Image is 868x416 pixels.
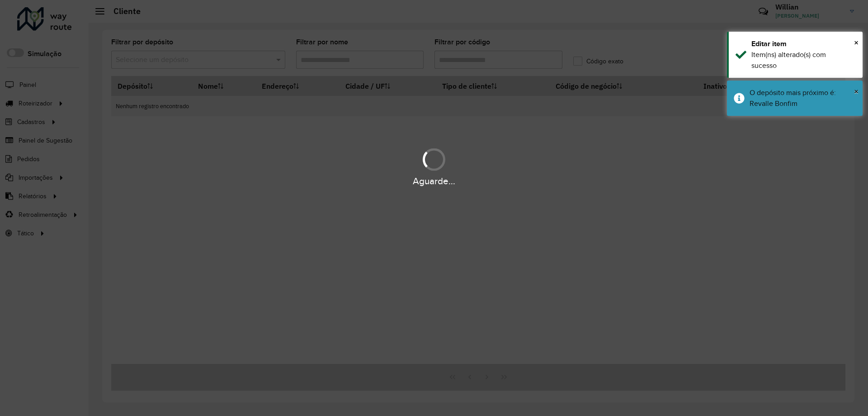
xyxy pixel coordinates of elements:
[854,38,859,48] span: ×
[854,85,859,98] button: Close
[854,36,859,49] button: Close
[854,86,859,96] span: ×
[751,38,856,49] div: Editar item
[751,49,856,71] div: Item(ns) alterado(s) com sucesso
[750,87,856,109] div: O depósito mais próximo é: Revalle Bonfim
